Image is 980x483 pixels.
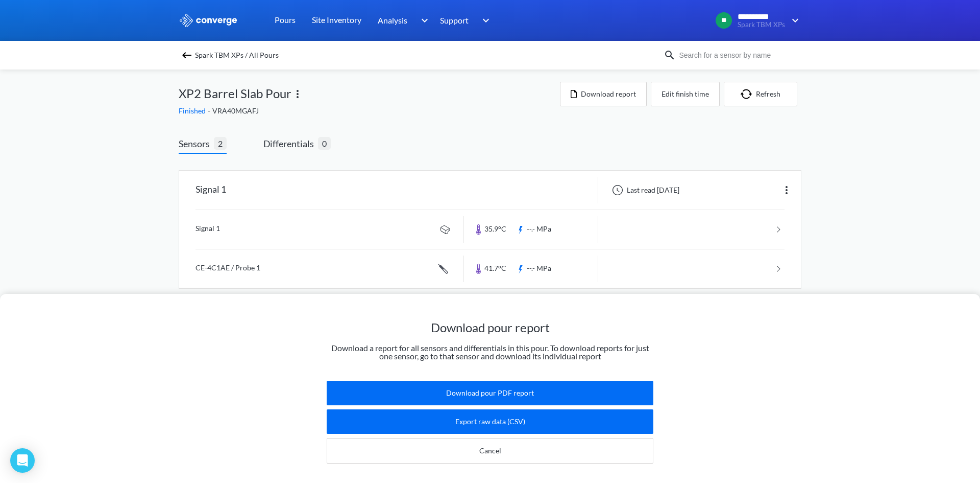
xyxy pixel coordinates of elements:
[179,14,238,27] img: logo_ewhite.svg
[476,14,492,27] img: downArrow.svg
[378,14,407,27] span: Analysis
[414,14,431,27] img: downArrow.svg
[676,50,799,61] input: Search for a sensor by name
[181,49,193,61] img: backspace.svg
[327,438,653,464] button: Cancel
[327,409,653,434] button: Export raw data (CSV)
[327,319,653,336] h1: Download pour report
[327,344,653,360] p: Download a report for all sensors and differentials in this pour. To download reports for just on...
[664,49,676,61] img: icon-search.svg
[785,14,801,27] img: downArrow.svg
[195,48,279,62] span: Spark TBM XPs / All Pours
[440,14,469,27] span: Support
[10,448,35,473] div: Open Intercom Messenger
[327,381,653,405] button: Download pour PDF report
[738,21,785,29] span: Spark TBM XPs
